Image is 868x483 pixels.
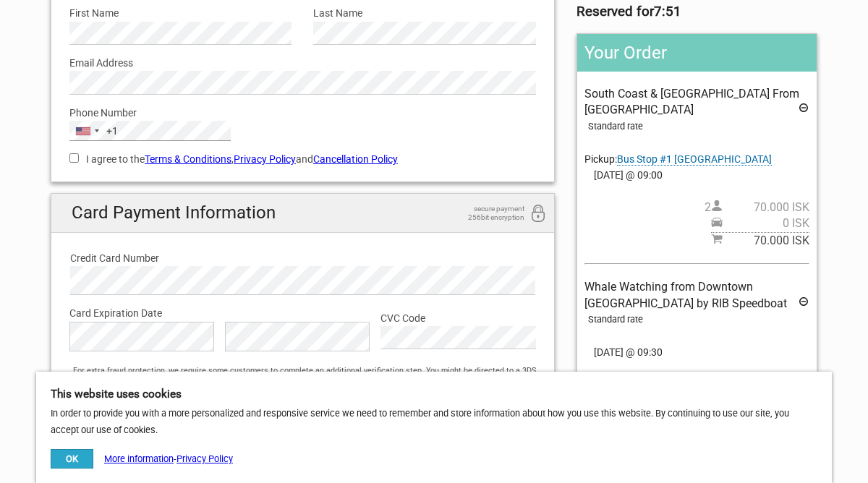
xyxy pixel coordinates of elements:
a: More information [104,453,174,464]
h2: Your Order [577,34,817,72]
span: Pickup: [584,153,772,166]
button: Selected country [70,121,118,140]
label: First Name [69,5,292,21]
span: [DATE] @ 09:30 [584,344,809,360]
a: Terms & Conditions [145,153,231,165]
i: 256bit encryption [529,205,547,224]
span: [DATE] @ 09:00 [584,167,809,183]
div: - [51,449,233,469]
strong: 7:51 [654,4,681,20]
span: secure payment 256bit encryption [452,205,524,222]
button: Open LiveChat chat widget [166,22,184,40]
p: We're away right now. Please check back later! [20,25,163,37]
div: In order to provide you with a more personalized and responsive service we need to remember and s... [36,372,832,483]
div: Standard rate [588,312,809,328]
label: CVC Code [380,310,536,326]
span: Subtotal [711,232,809,249]
label: I agree to the , and [69,151,536,167]
span: 70.000 ISK [723,200,809,215]
label: Last Name [313,5,535,21]
h5: This website uses cookies [51,386,817,402]
a: Cancellation Policy [313,153,398,165]
label: Email Address [69,55,536,71]
span: 0 ISK [723,215,809,231]
span: Change pickup place [617,153,772,166]
h3: Reserved for [576,4,817,20]
label: Phone Number [69,105,536,121]
span: 70.000 ISK [723,233,809,249]
span: South Coast & [GEOGRAPHIC_DATA] From [GEOGRAPHIC_DATA] [584,87,799,116]
button: OK [51,449,93,469]
a: Privacy Policy [234,153,296,165]
span: 2 person(s) [705,200,809,215]
span: Whale Watching from Downtown [GEOGRAPHIC_DATA] by RIB Speedboat [584,280,787,309]
div: Standard rate [588,119,809,134]
div: +1 [106,123,118,139]
label: Credit Card Number [70,250,535,266]
div: For extra fraud protection, we require some customers to complete an additional verification step... [66,363,554,411]
a: Privacy Policy [176,453,233,464]
h2: Card Payment Information [51,194,554,232]
span: Pickup price [711,215,809,231]
label: Card Expiration Date [69,305,536,321]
